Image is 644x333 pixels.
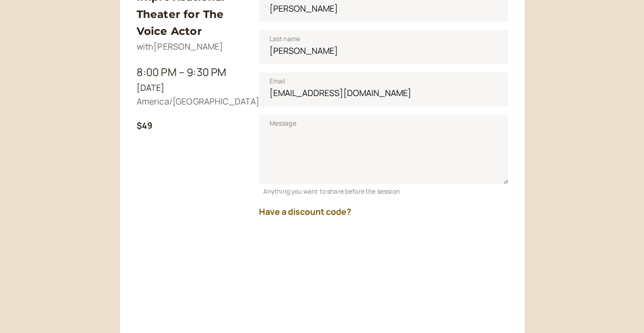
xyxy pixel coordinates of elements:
[137,81,242,95] div: [DATE]
[137,120,152,131] b: $49
[137,64,242,81] div: 8:00 PM – 9:30 PM
[270,76,286,87] span: Email
[259,30,508,64] input: Last name
[259,72,508,106] input: Email
[137,95,242,109] div: America/[GEOGRAPHIC_DATA]
[270,118,296,129] span: Message
[137,41,224,52] span: with [PERSON_NAME]
[259,115,508,184] textarea: Message
[259,207,351,216] button: Have a discount code?
[270,34,300,44] span: Last name
[259,184,508,196] div: Anything you want to share before the session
